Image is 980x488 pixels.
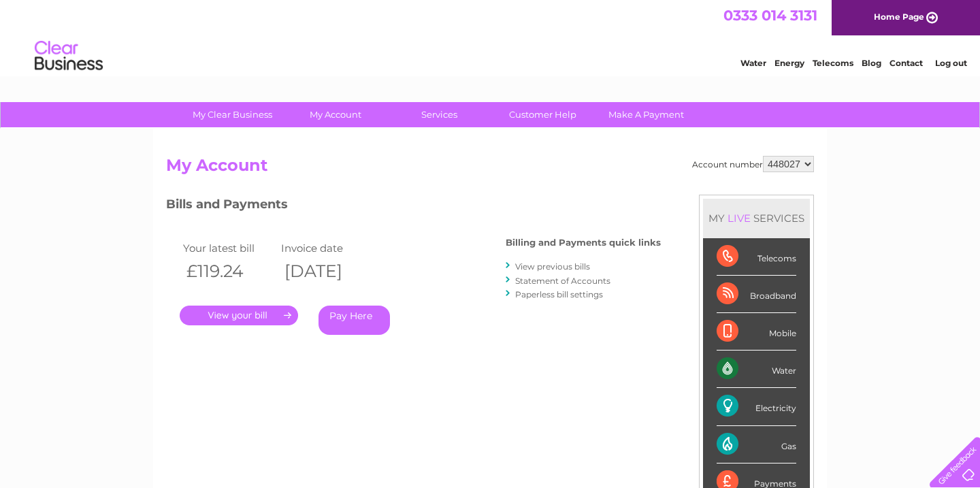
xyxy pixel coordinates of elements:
a: Log out [935,58,967,68]
a: My Account [280,102,392,127]
a: Make A Payment [590,102,702,127]
div: LIVE [725,212,753,225]
a: Water [740,58,766,68]
img: logo.png [34,35,103,77]
th: £119.24 [180,257,278,285]
a: Services [383,102,495,127]
div: Clear Business is a trading name of Verastar Limited (registered in [GEOGRAPHIC_DATA] No. 3667643... [169,7,813,66]
div: MY SERVICES [703,199,810,238]
a: Statement of Accounts [515,276,610,286]
td: Your latest bill [180,239,278,257]
div: Water [717,351,796,388]
a: Pay Here [318,306,390,335]
a: Telecoms [813,58,853,68]
h4: Billing and Payments quick links [506,238,661,248]
h2: My Account [166,156,814,182]
a: Contact [889,58,923,68]
a: . [180,306,298,325]
th: [DATE] [278,257,376,285]
a: Energy [774,58,804,68]
div: Broadband [717,276,796,313]
td: Invoice date [278,239,376,257]
a: Customer Help [487,102,599,127]
div: Gas [717,426,796,463]
div: Account number [692,156,814,172]
a: Paperless bill settings [515,289,603,299]
div: Telecoms [717,238,796,276]
a: View previous bills [515,261,590,272]
div: Electricity [717,388,796,425]
h3: Bills and Payments [166,195,661,218]
a: My Clear Business [176,102,289,127]
div: Mobile [717,313,796,351]
a: Blog [862,58,881,68]
a: 0333 014 3131 [723,7,817,24]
